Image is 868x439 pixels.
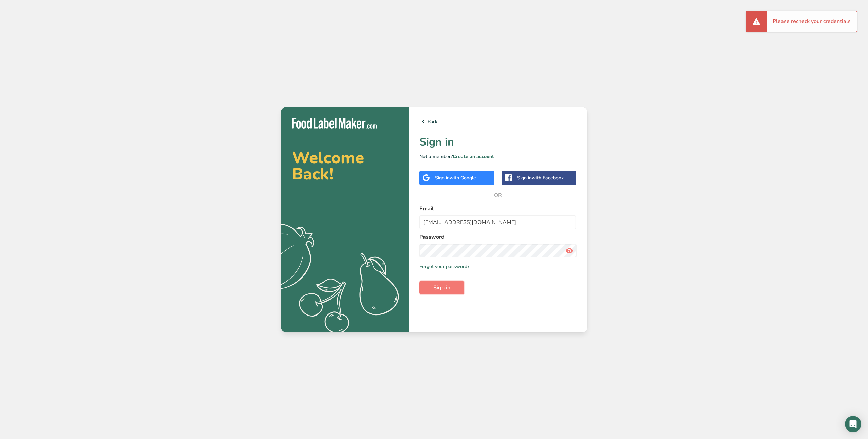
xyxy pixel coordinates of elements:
span: with Google [450,175,476,181]
input: Enter Your Email [419,215,577,229]
span: Sign in [433,284,450,292]
div: Please recheck your credentials [767,11,857,32]
span: OR [488,185,508,206]
label: Email [419,205,577,213]
a: Forgot your password? [419,263,469,270]
p: Not a member? [419,153,577,160]
label: Password [419,233,577,241]
h1: Sign in [419,134,577,150]
a: Create an account [453,153,494,160]
div: Sign in [517,174,564,182]
button: Sign in [419,281,464,294]
h2: Welcome Back! [292,150,398,182]
a: Back [419,118,577,126]
div: Open Intercom Messenger [845,416,861,432]
div: Sign in [435,174,476,182]
img: Food Label Maker [292,118,377,129]
span: with Facebook [532,175,564,181]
